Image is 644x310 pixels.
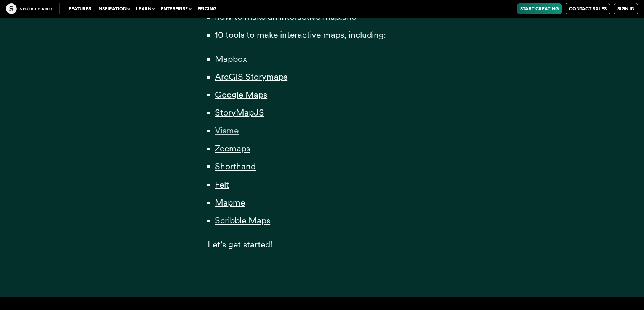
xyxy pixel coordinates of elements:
span: , including: [344,29,386,40]
a: Mapbox [215,53,247,64]
a: Felt [215,179,229,190]
a: Zeemaps [215,143,250,154]
a: StoryMapJS [215,107,264,118]
span: and [342,11,357,22]
a: Features [66,3,94,14]
a: how to make an interactive map, [215,11,342,22]
a: Pricing [194,3,219,14]
a: Google Maps [215,89,267,100]
button: Learn [133,3,158,14]
a: Start Creating [517,3,562,14]
a: ArcGIS Storymaps [215,71,287,82]
button: Enterprise [158,3,194,14]
a: 10 tools to make interactive maps [215,29,344,40]
span: Let’s get started! [208,239,272,250]
a: Scribble Maps [215,215,270,226]
a: Sign in [614,3,638,14]
button: Inspiration [94,3,133,14]
a: Mapme [215,197,245,208]
a: Visme [215,125,239,136]
a: Contact Sales [566,3,610,14]
a: Shorthand [215,161,256,172]
img: The Craft [6,3,52,14]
